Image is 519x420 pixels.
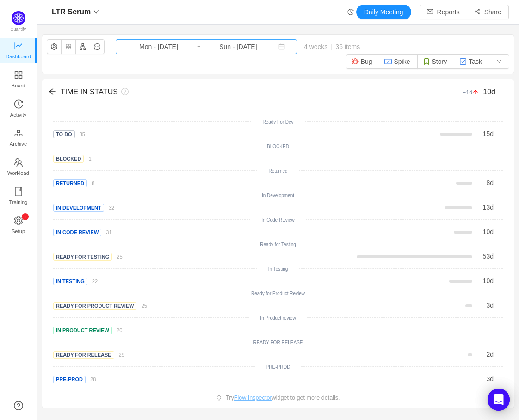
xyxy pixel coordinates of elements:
sup: 1 [22,213,29,220]
span: Setup [12,222,25,241]
button: Bug [346,54,380,69]
span: Activity [10,105,26,124]
a: icon: question-circle [14,401,23,410]
a: icon: settingSetup [14,216,23,235]
a: Board [14,71,23,89]
a: 28 [86,375,96,383]
a: 8 [87,179,94,186]
span: Blocked [53,155,84,163]
small: Ready for Testing [260,242,296,247]
a: 25 [112,253,122,260]
span: d [486,302,494,309]
button: Story [417,54,455,69]
button: icon: share-altShare [467,5,509,19]
i: icon: appstore [14,70,23,80]
small: 8 [92,180,94,186]
a: 32 [104,204,114,211]
span: d [486,351,494,358]
span: d [483,204,494,211]
small: 28 [90,377,96,382]
span: d [483,277,494,284]
small: Ready For Dev [262,119,293,124]
div: Open Intercom Messenger [488,389,510,411]
span: Training [9,193,27,211]
button: icon: message [90,39,105,54]
img: 10318 [459,58,467,65]
div: TIME IN STATUS [53,86,390,98]
small: Returned [268,168,287,173]
i: icon: gold [14,129,23,138]
i: icon: calendar [278,43,285,50]
a: 35 [75,130,85,137]
small: Ready for Product Review [251,291,305,296]
i: icon: book [14,187,23,196]
span: Quantify [11,27,26,31]
a: Workload [14,158,23,177]
span: LTR Scrum [52,5,91,19]
a: 1 [84,154,91,162]
i: icon: arrow-left [49,88,56,95]
button: Task [454,54,489,69]
i: icon: history [14,99,23,109]
a: 20 [112,326,122,334]
span: Ready for Product Review [53,302,136,310]
a: 31 [101,228,111,235]
span: Returned [53,179,87,187]
img: 10300 [384,58,392,65]
span: 2 [486,351,490,358]
span: 13 [483,204,490,211]
i: icon: setting [14,216,23,225]
span: 3 [486,302,490,309]
img: Quantify [12,11,25,25]
small: READY FOR RELEASE [253,340,303,345]
small: 32 [109,205,114,210]
button: icon: appstore [61,39,76,54]
button: Daily Meeting [356,5,411,19]
a: Archive [14,129,23,148]
input: Start date [121,42,196,52]
i: icon: history [347,9,354,15]
small: In Development [262,193,294,198]
span: d [486,375,494,383]
i: icon: question-circle [118,88,129,95]
small: BLOCKED [267,144,289,149]
span: In Code Review [53,229,101,236]
span: 8 [486,179,490,186]
img: 10303 [352,58,359,65]
span: In Product Review [53,327,112,334]
i: icon: line-chart [14,41,23,50]
span: d [483,130,494,137]
span: Workload [7,164,29,182]
span: Dashboard [6,47,31,66]
span: 36 items [335,43,360,50]
small: 25 [117,254,122,259]
small: In Product review [260,315,296,321]
small: 25 [141,303,147,309]
span: Ready for Release [53,351,114,359]
button: icon: setting [47,39,62,54]
a: 22 [87,277,98,284]
button: icon: mailReports [420,5,467,19]
button: icon: down [489,54,509,69]
small: +1d [463,89,483,96]
a: Activity [14,100,23,118]
a: Dashboard [14,42,23,60]
span: d [483,228,494,235]
input: End date [201,42,276,52]
img: 10315 [423,58,430,65]
i: icon: team [14,158,23,167]
span: 10 [483,277,490,284]
span: Flow Inspector [234,395,272,401]
span: Pre-Prod [53,376,86,383]
span: d [486,179,494,186]
button: Spike [379,54,417,69]
small: 35 [80,131,85,137]
p: Try widget to get more details. [226,394,340,402]
a: 29 [114,351,124,358]
a: Training [14,187,23,206]
span: In Development [53,204,104,212]
span: Ready for Testing [53,253,112,261]
p: 1 [24,213,26,220]
span: 3 [486,375,490,383]
span: 15 [483,130,490,137]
